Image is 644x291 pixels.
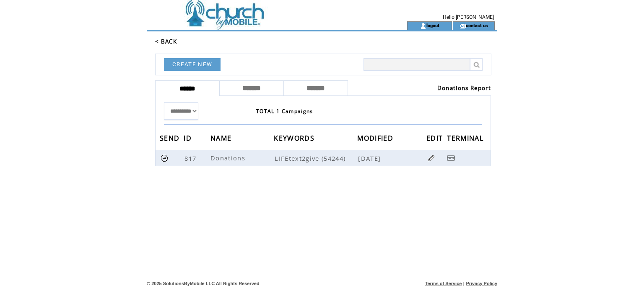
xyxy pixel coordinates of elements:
[437,84,491,92] a: Donations Report
[426,23,439,28] a: logout
[155,38,177,45] a: < BACK
[358,154,383,162] span: [DATE]
[184,135,194,140] a: ID
[164,58,221,71] a: CREATE NEW
[274,131,317,147] span: KEYWORDS
[256,108,313,115] span: TOTAL 1 Campaigns
[420,23,426,29] img: account_icon.gif
[147,281,260,286] span: © 2025 SolutionsByMobile LLC All Rights Reserved
[184,131,194,147] span: ID
[357,131,395,147] span: MODIFIED
[466,281,497,286] a: Privacy Policy
[460,23,466,29] img: contact_us_icon.gif
[357,135,395,140] a: MODIFIED
[443,14,494,20] span: Hello [PERSON_NAME]
[160,131,182,147] span: SEND
[184,154,198,162] span: 817
[426,131,445,147] span: EDIT
[447,131,486,147] span: TERMINAL
[425,281,462,286] a: Terms of Service
[210,135,234,140] a: NAME
[274,135,317,140] a: KEYWORDS
[210,154,247,162] span: Donations
[275,154,356,162] span: LIFEtext2give (54244)
[210,131,234,147] span: NAME
[466,23,488,28] a: contact us
[463,281,465,286] span: |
